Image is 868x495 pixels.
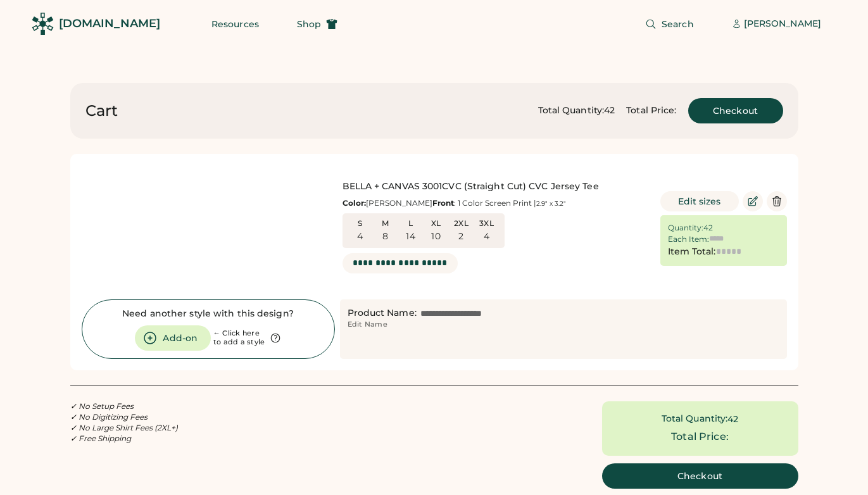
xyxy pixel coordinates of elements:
div: [DOMAIN_NAME] [59,16,160,32]
button: Search [630,11,709,37]
span: Shop [297,20,321,28]
div: [PERSON_NAME] [744,18,821,30]
button: Resources [196,11,274,37]
img: Rendered Logo - Screens [32,13,54,35]
span: Search [662,20,694,28]
button: Shop [282,11,353,37]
